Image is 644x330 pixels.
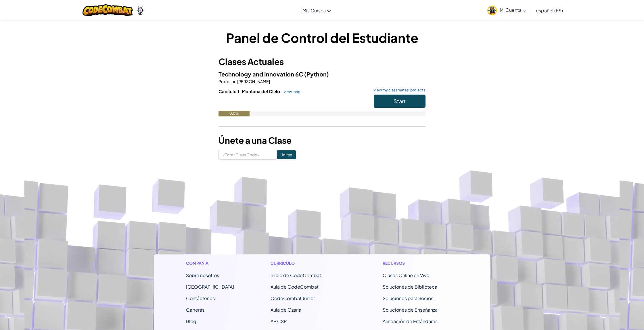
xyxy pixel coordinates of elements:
[218,29,425,47] h1: Panel de Control del Estudiante
[302,7,326,14] span: Mis Cursos
[281,89,300,94] a: view map
[235,79,237,84] span: :
[218,134,425,147] h3: Únete a una Clase
[383,272,429,278] a: Clases Online en Vivo
[237,79,270,84] span: [PERSON_NAME]
[383,260,458,266] h1: Recursos
[304,70,329,78] span: (Python)
[374,95,425,108] button: Start
[271,295,315,301] a: CodeCombat Junior
[218,79,235,84] span: Profesor
[383,284,437,290] a: Soluciones de Biblioteca
[487,6,497,15] img: avatar
[271,284,319,290] a: Aula de CodeCombat
[218,111,250,116] div: 0.0%
[533,3,566,18] a: español (ES)
[218,55,425,68] h3: Clases Actuales
[271,260,346,266] h1: Currículo
[383,318,438,324] a: Alineación de Estándares
[186,284,234,290] a: [GEOGRAPHIC_DATA]
[500,7,527,13] span: Mi Cuenta
[383,295,433,301] a: Soluciones para Socios
[186,318,196,324] a: Blog
[536,7,563,14] span: español (ES)
[186,295,215,301] span: Contáctenos
[83,4,133,16] img: CodeCombat logo
[218,150,277,160] input: <Enter Class Code>
[271,318,287,324] a: AP CSP
[383,307,438,313] a: Soluciones de Enseñanza
[136,6,145,15] img: Ozaria
[271,307,301,313] a: Aula de Ozaria
[484,1,530,19] a: Mi Cuenta
[277,150,296,159] input: Unirse
[394,98,406,104] span: Start
[186,307,204,313] a: Carreras
[186,260,234,266] h1: Compañía
[300,3,334,18] a: Mis Cursos
[218,70,304,78] span: Technology and Innovation 6C
[186,272,219,278] a: Sobre nosotros
[371,88,425,92] a: view my classmates' projects
[271,272,321,278] span: Inicio de CodeCombat
[218,89,281,94] span: Capítulo 1: Montaña del Cielo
